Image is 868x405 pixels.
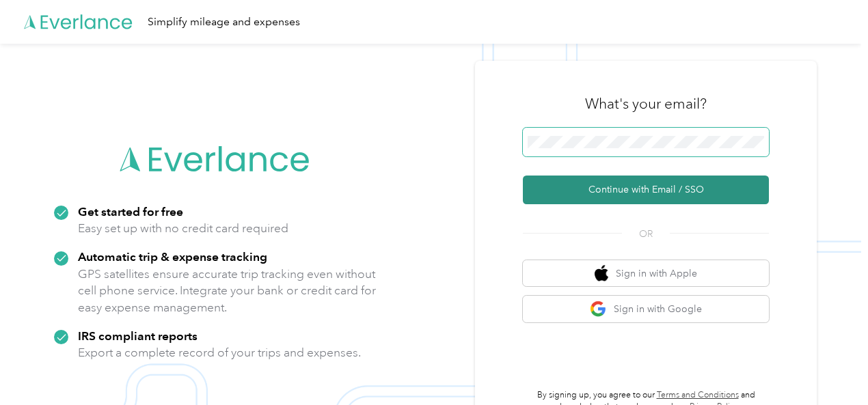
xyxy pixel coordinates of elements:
button: google logoSign in with Google [523,296,769,322]
strong: Get started for free [78,204,183,219]
p: GPS satellites ensure accurate trip tracking even without cell phone service. Integrate your bank... [78,266,377,316]
strong: IRS compliant reports [78,329,198,343]
span: OR [622,227,670,241]
h3: What's your email? [585,94,707,113]
button: apple logoSign in with Apple [523,260,769,287]
img: google logo [590,301,607,318]
p: Export a complete record of your trips and expenses. [78,344,361,361]
p: Easy set up with no credit card required [78,220,288,237]
a: Terms and Conditions [657,390,739,400]
button: Continue with Email / SSO [523,176,769,204]
img: apple logo [595,265,608,282]
strong: Automatic trip & expense tracking [78,249,267,264]
div: Simplify mileage and expenses [148,14,300,31]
